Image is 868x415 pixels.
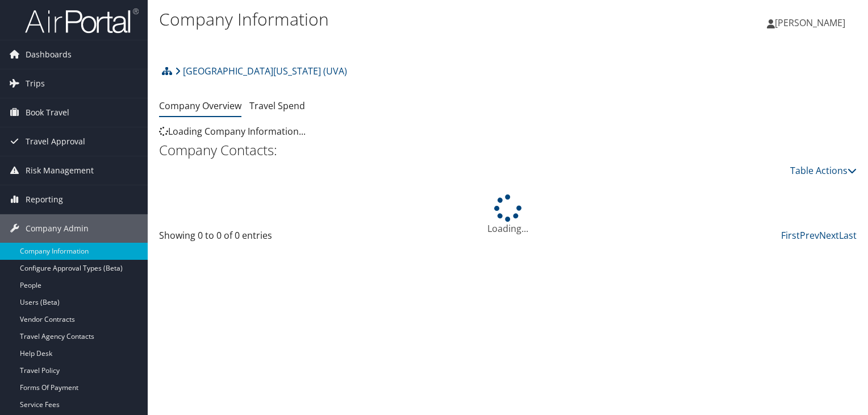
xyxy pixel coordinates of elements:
[175,60,347,82] a: [GEOGRAPHIC_DATA][US_STATE] (UVA)
[26,40,72,69] span: Dashboards
[159,99,241,112] a: Company Overview
[767,6,857,40] a: [PERSON_NAME]
[25,7,139,34] img: airportal-logo.png
[790,164,857,177] a: Table Actions
[159,125,306,138] span: Loading Company Information...
[26,214,89,243] span: Company Admin
[775,16,845,29] span: [PERSON_NAME]
[26,127,85,156] span: Travel Approval
[249,99,305,112] a: Travel Spend
[839,229,857,242] a: Last
[26,69,45,98] span: Trips
[159,7,624,31] h1: Company Information
[781,229,800,242] a: First
[26,156,94,185] span: Risk Management
[159,140,857,160] h2: Company Contacts:
[159,229,321,248] div: Showing 0 to 0 of 0 entries
[159,194,857,235] div: Loading...
[26,98,69,127] span: Book Travel
[800,229,819,242] a: Prev
[819,229,839,242] a: Next
[26,185,63,214] span: Reporting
